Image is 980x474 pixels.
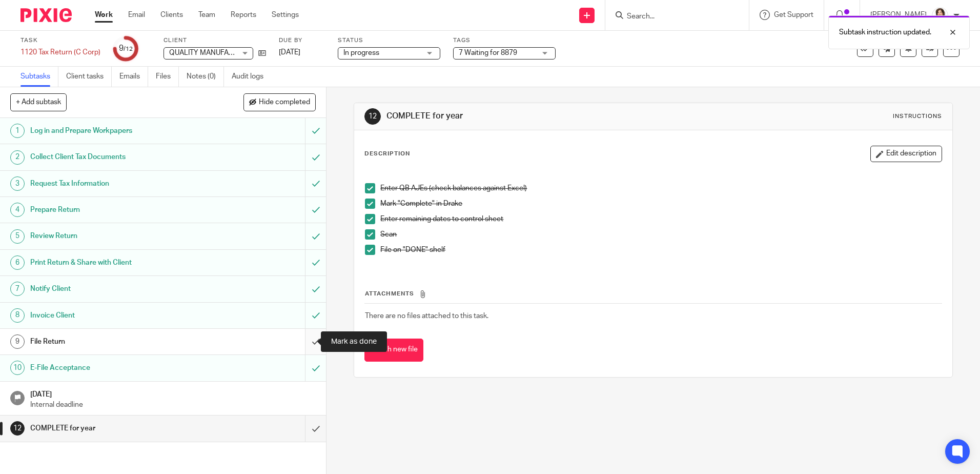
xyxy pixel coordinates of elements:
[66,67,112,87] a: Client tasks
[10,421,25,436] div: 12
[380,199,941,209] p: Mark "Complete" in Drake
[10,282,25,296] div: 7
[30,255,207,270] h1: Print Return & Share with Client
[21,67,58,87] a: Subtasks
[259,98,310,107] span: Hide completed
[365,312,488,320] span: There are no files attached to this task.
[30,176,207,191] h1: Request Tax Information
[156,67,179,87] a: Files
[279,49,300,56] span: [DATE]
[21,36,100,45] label: Task
[380,245,941,255] p: File on "DONE" shelf
[231,10,256,20] a: Reports
[30,334,207,349] h1: File Return
[10,308,25,323] div: 8
[10,255,25,270] div: 6
[365,291,414,297] span: Attachments
[119,43,133,54] div: 9
[232,67,271,87] a: Audit logs
[128,10,145,20] a: Email
[30,123,207,139] h1: Log in and Prepare Workpapers
[272,10,299,20] a: Settings
[380,229,941,240] p: Scan
[10,176,25,191] div: 3
[364,150,410,158] p: Description
[893,112,942,121] div: Instructions
[380,183,941,193] p: Enter QB AJEs (check balances against Excel)
[10,229,25,244] div: 5
[839,27,931,37] p: Subtask instruction updated.
[30,400,316,410] p: Internal deadline
[364,339,423,362] button: Attach new file
[119,67,148,87] a: Emails
[30,387,316,400] h1: [DATE]
[30,281,207,297] h1: Notify Client
[124,46,133,52] small: /12
[10,93,67,111] button: + Add subtask
[169,49,273,56] span: QUALITY MANUFACTURING LLC
[364,108,381,125] div: 12
[30,149,207,165] h1: Collect Client Tax Documents
[10,150,25,165] div: 2
[10,124,25,138] div: 1
[30,228,207,244] h1: Review Return
[10,334,25,349] div: 9
[187,67,224,87] a: Notes (0)
[30,308,207,323] h1: Invoice Client
[243,93,316,111] button: Hide completed
[21,47,100,57] div: 1120 Tax Return (C Corp)
[30,360,207,376] h1: E-File Acceptance
[160,10,183,20] a: Clients
[95,10,113,20] a: Work
[932,7,948,24] img: BW%20Website%203%20-%20square.jpg
[21,8,72,22] img: Pixie
[386,111,675,122] h1: COMPLETE for year
[164,36,266,45] label: Client
[453,36,556,45] label: Tags
[198,10,215,20] a: Team
[870,146,942,162] button: Edit description
[30,421,207,436] h1: COMPLETE for year
[279,36,325,45] label: Due by
[10,203,25,217] div: 4
[343,49,379,56] span: In progress
[459,49,517,56] span: 7 Waiting for 8879
[10,361,25,375] div: 10
[380,214,941,224] p: Enter remaining dates to control sheet
[30,202,207,218] h1: Prepare Return
[338,36,440,45] label: Status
